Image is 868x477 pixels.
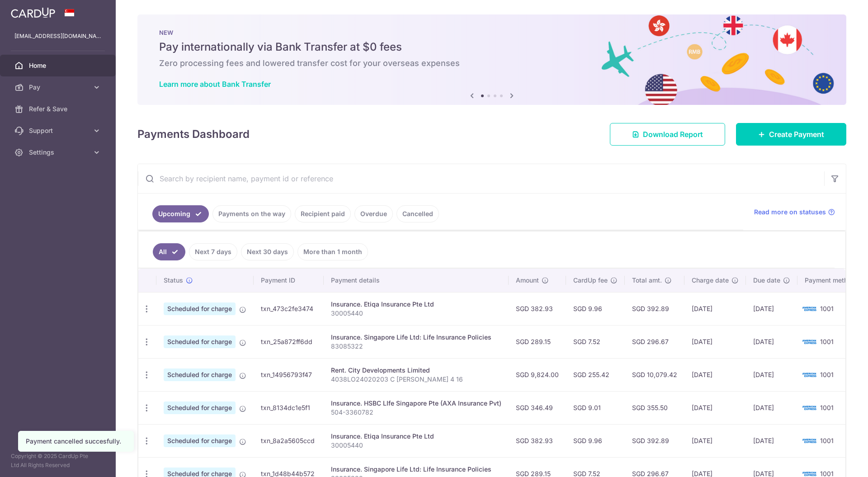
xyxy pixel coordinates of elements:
span: Total amt. [632,276,662,285]
span: Support [29,126,89,135]
td: [DATE] [746,358,797,391]
span: Scheduled for charge [164,401,236,414]
span: Download Report [643,129,703,140]
p: 4038LO24020203 C [PERSON_NAME] 4 16 [331,375,501,384]
td: txn_14956793f47 [254,358,324,391]
a: Cancelled [396,205,439,222]
img: Bank Card [800,336,818,347]
td: [DATE] [684,325,746,358]
td: txn_8134dc1e5f1 [254,391,324,424]
span: Scheduled for charge [164,434,236,447]
div: Insurance. Etiqa Insurance Pte Ltd [331,432,501,441]
a: Overdue [354,205,393,222]
td: SGD 9,824.00 [509,358,566,391]
td: [DATE] [684,391,746,424]
h4: Payments Dashboard [137,126,250,142]
td: SGD 289.15 [509,325,566,358]
td: SGD 392.89 [625,424,684,457]
td: [DATE] [746,424,797,457]
div: Insurance. Singapore Life Ltd: Life Insurance Policies [331,333,501,342]
td: SGD 10,079.42 [625,358,684,391]
span: Pay [29,83,89,92]
span: 1001 [820,305,834,312]
span: Scheduled for charge [164,368,236,381]
span: Settings [29,148,89,157]
h6: Zero processing fees and lowered transfer cost for your overseas expenses [159,58,825,69]
td: [DATE] [746,325,797,358]
td: [DATE] [746,292,797,325]
a: Read more on statuses [754,208,835,217]
div: Insurance. Singapore Life Ltd: Life Insurance Policies [331,465,501,474]
span: 1001 [820,404,834,411]
a: Learn more about Bank Transfer [159,80,271,89]
td: SGD 346.49 [509,391,566,424]
a: Payments on the way [212,205,291,222]
span: 1001 [820,437,834,444]
span: Amount [516,276,539,285]
th: Payment ID [254,269,324,292]
p: NEW [159,29,825,36]
span: Scheduled for charge [164,335,236,348]
td: txn_25a872ff6dd [254,325,324,358]
span: Read more on statuses [754,208,826,217]
div: Payment cancelled succesfully. [26,437,126,446]
span: Home [29,61,89,70]
div: Insurance. Etiqa Insurance Pte Ltd [331,300,501,309]
td: [DATE] [746,391,797,424]
p: 30005440 [331,441,501,450]
h5: Pay internationally via Bank Transfer at $0 fees [159,40,825,54]
span: 1001 [820,371,834,378]
img: Bank Card [800,303,818,314]
a: More than 1 month [297,243,368,260]
img: Bank transfer banner [137,14,846,105]
td: SGD 9.96 [566,424,625,457]
p: [EMAIL_ADDRESS][DOMAIN_NAME] [14,32,101,41]
p: 504-3360782 [331,408,501,417]
span: Scheduled for charge [164,302,236,315]
a: Recipient paid [295,205,351,222]
td: SGD 382.93 [509,292,566,325]
td: [DATE] [684,424,746,457]
td: [DATE] [684,292,746,325]
td: SGD 296.67 [625,325,684,358]
td: SGD 382.93 [509,424,566,457]
a: All [153,243,185,260]
td: SGD 9.01 [566,391,625,424]
span: CardUp fee [573,276,608,285]
a: Next 30 days [241,243,294,260]
td: SGD 392.89 [625,292,684,325]
td: txn_473c2fe3474 [254,292,324,325]
input: Search by recipient name, payment id or reference [138,164,824,193]
td: SGD 255.42 [566,358,625,391]
p: 30005440 [331,309,501,318]
span: Refer & Save [29,104,89,113]
img: CardUp [11,7,55,18]
div: Insurance. HSBC LIfe Singapore Pte (AXA Insurance Pvt) [331,399,501,408]
a: Download Report [610,123,725,146]
th: Payment method [797,269,866,292]
td: [DATE] [684,358,746,391]
p: 83085322 [331,342,501,351]
a: Next 7 days [189,243,237,260]
td: SGD 355.50 [625,391,684,424]
td: SGD 9.96 [566,292,625,325]
span: 1001 [820,338,834,345]
span: Due date [753,276,780,285]
span: Charge date [692,276,729,285]
a: Create Payment [736,123,846,146]
td: txn_8a2a5605ccd [254,424,324,457]
td: SGD 7.52 [566,325,625,358]
a: Upcoming [152,205,209,222]
div: Rent. City Developments Limited [331,366,501,375]
span: Status [164,276,183,285]
iframe: Opens a widget where you can find more information [810,450,859,472]
th: Payment details [324,269,509,292]
span: Create Payment [769,129,824,140]
img: Bank Card [800,402,818,413]
img: Bank Card [800,369,818,380]
img: Bank Card [800,435,818,446]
